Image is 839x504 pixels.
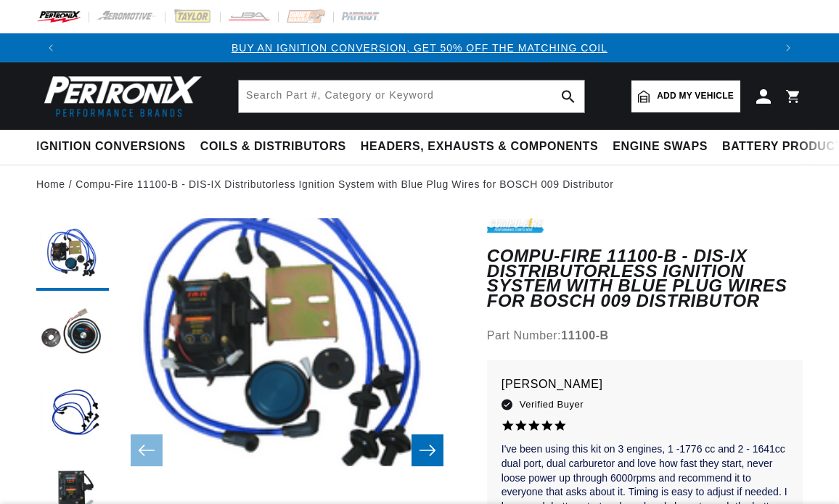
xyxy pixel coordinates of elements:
summary: Engine Swaps [605,130,715,164]
span: Engine Swaps [613,139,708,154]
summary: Coils & Distributors [193,130,353,164]
p: [PERSON_NAME] [502,374,788,394]
h1: Compu-Fire 11100-B - DIS-IX Distributorless Ignition System with Blue Plug Wires for BOSCH 009 Di... [487,249,803,308]
span: Verified Buyer [520,397,584,413]
button: search button [552,80,584,112]
summary: Headers, Exhausts & Components [353,130,605,164]
a: Home [36,176,65,192]
nav: breadcrumbs [36,176,803,192]
button: Load image 1 in gallery view [36,218,109,291]
summary: Ignition Conversions [36,130,193,164]
button: Load image 2 in gallery view [36,298,109,371]
strong: 11100-B [561,329,609,342]
span: Headers, Exhausts & Components [361,139,598,154]
button: Load image 3 in gallery view [36,378,109,450]
a: BUY AN IGNITION CONVERSION, GET 50% OFF THE MATCHING COIL [232,42,607,54]
span: Ignition Conversions [36,139,186,154]
input: Search Part #, Category or Keyword [239,80,584,112]
span: Add my vehicle [657,89,734,103]
div: 1 of 3 [65,40,774,56]
span: Coils & Distributors [200,139,346,154]
a: Add my vehicle [631,80,740,112]
div: Announcement [65,40,774,56]
a: Compu-Fire 11100-B - DIS-IX Distributorless Ignition System with Blue Plug Wires for BOSCH 009 Di... [75,176,613,192]
button: Slide right [412,434,443,466]
button: Translation missing: en.sections.announcements.next_announcement [774,33,803,62]
img: Pertronix [36,71,203,121]
div: Part Number: [487,326,803,345]
button: Slide left [131,434,163,466]
button: Translation missing: en.sections.announcements.previous_announcement [36,33,65,62]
